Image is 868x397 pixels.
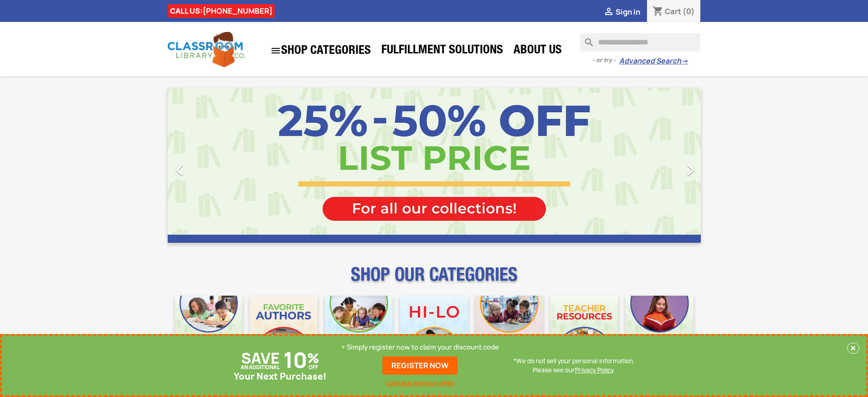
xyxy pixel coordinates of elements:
img: CLC_HiLo_Mobile.jpg [400,296,468,364]
div: CALL US: [168,4,275,18]
span: - or try - [592,56,619,65]
span: (0) [683,6,695,16]
input: Search [580,33,700,52]
span: → [681,57,688,66]
a: [PHONE_NUMBER] [203,6,272,16]
i:  [603,7,614,18]
ul: Carousel container [168,88,701,243]
img: Classroom Library Company [168,32,245,67]
i: search [580,33,591,44]
img: CLC_Dyslexia_Mobile.jpg [626,296,693,364]
a: Next [621,88,701,243]
p: SHOP OUR CATEGORIES [168,272,701,288]
img: CLC_Bulk_Mobile.jpg [175,296,243,364]
span: Cart [665,6,681,16]
i:  [270,45,281,56]
a: Fulfillment Solutions [377,42,508,60]
i:  [168,158,191,181]
img: CLC_Favorite_Authors_Mobile.jpg [250,296,318,364]
img: CLC_Fiction_Nonfiction_Mobile.jpg [475,296,543,364]
a: Previous [168,88,248,243]
img: CLC_Phonics_And_Decodables_Mobile.jpg [325,296,393,364]
i:  [679,158,702,181]
i: shopping_cart [652,6,663,17]
a: About Us [509,42,566,60]
img: CLC_Teacher_Resources_Mobile.jpg [550,296,618,364]
a: Advanced Search→ [619,57,688,66]
a: SHOP CATEGORIES [266,41,375,61]
span: Sign in [616,7,640,17]
a:  Sign in [603,7,640,17]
